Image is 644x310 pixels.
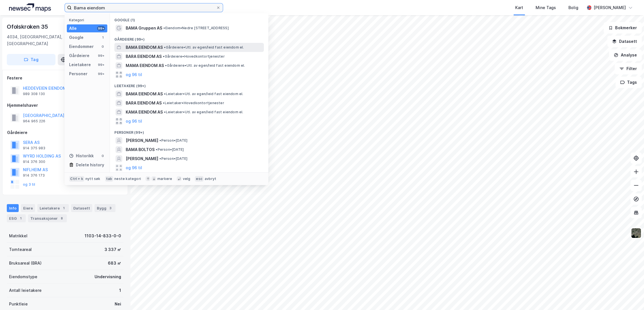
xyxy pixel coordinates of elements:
div: Eiendommer [69,43,94,50]
span: • [163,26,165,30]
div: Bruksareal (BRA) [9,260,42,267]
div: Leietakere [37,204,69,212]
span: BAMA EIENDOM AS [126,91,163,97]
div: Leietakere (99+) [110,79,268,89]
div: Mine Tags [536,4,556,11]
span: • [163,101,164,105]
span: BARA EIENDOM AS [126,53,162,60]
div: Tomteareal [9,246,32,253]
button: Bokmerker [604,22,642,33]
div: Kontrollprogram for chat [616,283,644,310]
div: tab [105,176,114,182]
div: Eiere [21,204,35,212]
span: • [163,54,164,58]
div: Delete history [76,162,104,168]
div: Festere [7,75,123,81]
span: MAMA EIENDOM AS [126,62,164,69]
div: 99+ [97,53,105,58]
div: Matrikkel [9,232,27,239]
button: og 96 til [126,118,142,125]
div: Datasett [71,204,92,212]
div: 914 375 983 [23,146,45,150]
div: 3 337 ㎡ [104,246,121,253]
div: Gårdeiere [69,52,89,59]
div: esc [195,176,204,182]
div: Ctrl + k [69,176,84,182]
div: Google (1) [110,13,268,24]
span: Person • [DATE] [156,147,184,152]
div: ESG [7,214,26,222]
div: Google [69,34,84,41]
span: • [159,156,161,161]
span: • [165,63,167,68]
div: Undervisning [95,273,121,280]
img: 9k= [631,228,641,238]
span: Person • [DATE] [159,138,187,143]
div: Hjemmelshaver [7,102,123,109]
div: Gårdeiere [7,129,123,136]
div: 964 965 226 [23,119,45,123]
div: 8 [59,215,65,221]
div: Leietakere [69,61,91,68]
div: 4034, [GEOGRAPHIC_DATA], [GEOGRAPHIC_DATA] [7,33,80,47]
div: Nei [115,301,121,307]
div: Punktleie [9,301,28,307]
div: nytt søk [85,177,100,181]
div: Kart [515,4,523,11]
button: og 96 til [126,71,142,78]
div: Personer (99+) [110,126,268,136]
div: avbryt [205,177,216,181]
div: Gårdeiere (99+) [110,33,268,43]
div: 683 ㎡ [108,260,121,267]
span: • [164,45,166,49]
div: 1 [18,215,23,221]
span: Gårdeiere • Utl. av egen/leid fast eiendom el. [164,45,244,50]
div: Antall leietakere [9,287,42,294]
div: Bygg [95,204,115,212]
div: 99+ [97,62,105,67]
div: 99+ [97,26,105,31]
span: Eiendom • Nedre [STREET_ADDRESS] [163,26,228,30]
div: Kategori [69,18,107,22]
button: Tag [7,54,55,65]
div: 99+ [97,72,105,76]
div: neste kategori [114,177,141,181]
div: 1 [100,35,105,40]
span: • [156,147,157,152]
button: Datasett [607,36,642,47]
div: 3 [108,205,113,211]
button: Filter [615,63,642,74]
span: [PERSON_NAME] [126,137,158,144]
div: 0 [100,154,105,158]
span: • [159,138,161,143]
span: BAMA Gruppen AS [126,25,162,32]
span: Leietaker • Utl. av egen/leid fast eiendom el. [164,110,243,114]
iframe: Chat Widget [616,283,644,310]
span: [PERSON_NAME] [126,155,158,162]
div: 914 376 173 [23,173,45,178]
div: Historikk [69,152,94,159]
span: Gårdeiere • Hovedkontortjenester [163,54,224,59]
span: • [164,110,166,114]
div: 914 376 300 [23,160,45,164]
div: 1 [119,287,121,294]
input: Søk på adresse, matrikkel, gårdeiere, leietakere eller personer [72,3,216,12]
span: KAMA EIENDOM AS [126,109,163,116]
button: Analyse [609,49,642,61]
div: Transaksjoner [28,214,67,222]
span: • [164,92,166,96]
div: 0 [100,44,105,49]
button: Tags [615,77,642,88]
img: logo.a4113a55bc3d86da70a041830d287a7e.svg [9,3,51,12]
span: BAMA EIENDOM AS [126,44,163,51]
span: Leietaker • Hovedkontortjenester [163,101,224,105]
div: 989 308 130 [23,92,45,96]
div: Alle [69,25,77,32]
div: Info [7,204,19,212]
span: BAMA BOLTOS [126,146,155,153]
div: markere [157,177,172,181]
div: 1 [61,205,67,211]
div: Bolig [568,4,578,11]
div: Personer [69,70,87,77]
button: og 96 til [126,164,142,171]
